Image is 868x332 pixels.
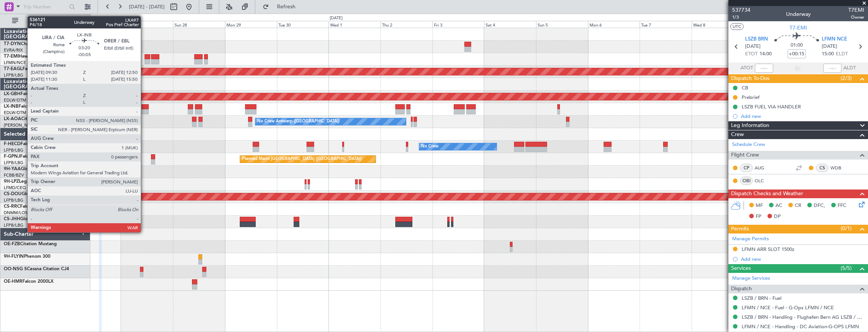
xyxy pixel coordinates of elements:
div: No Crew [421,141,439,152]
a: LFPB/LBG [4,160,24,166]
span: Dispatch Checks and Weather [731,189,803,198]
a: CS-RRCFalcon 900LX [4,204,49,209]
span: [DATE] - [DATE] [129,3,165,10]
span: (5/5) [841,264,852,272]
a: LFMN/NCE [4,60,26,66]
div: Sat 4 [484,21,536,28]
span: T7-EMI [4,54,19,59]
span: CS-RRC [4,204,20,209]
a: FCBB/BZV [4,172,24,178]
div: Add new [741,256,864,262]
a: Schedule Crew [732,141,765,149]
a: 9H-LPZLegacy 500 [4,179,43,184]
a: LFPB/LBG [4,147,24,153]
a: EDLW/DTM [4,110,26,116]
span: CS-JHH [4,217,20,221]
a: LX-GBHFalcon 7X [4,92,41,96]
span: OE-HMR [4,279,22,284]
a: 9H-YAAGlobal 5000 [4,167,47,171]
a: LSZB / BRN - Fuel [742,295,782,301]
span: 15:00 [822,50,834,58]
div: No Crew Antwerp ([GEOGRAPHIC_DATA]) [257,116,340,127]
span: Dispatch [731,285,752,293]
div: Mon 6 [588,21,640,28]
button: UTC [730,23,744,30]
span: LX-INB [4,104,19,109]
a: F-GPNJFalcon 900EX [4,154,49,159]
div: Mon 29 [225,21,277,28]
span: T7EMI [848,6,864,14]
span: MF [756,202,763,210]
span: Permits [731,225,749,233]
span: (2/3) [841,74,852,82]
span: 9H-LPZ [4,179,19,184]
span: 01:00 [791,42,803,49]
span: F-GPNJ [4,154,20,159]
a: LX-INBFalcon 900EX EASy II [4,104,64,109]
div: Tue 30 [277,21,329,28]
a: AUG [755,164,772,171]
a: LFMN / NCE - Handling - DC Aviation-G-OPS LFMN [742,323,859,330]
div: Fri 26 [69,21,121,28]
a: F-HECDFalcon 7X [4,142,41,146]
div: [DATE] [330,15,343,22]
a: LFMD/CEQ [4,185,26,191]
span: OE-FZB [4,242,20,246]
div: Tue 7 [640,21,692,28]
div: CB [742,85,748,91]
span: 1/3 [732,14,750,20]
span: Services [731,264,751,273]
div: Add new [741,113,864,119]
span: [DATE] [822,43,837,50]
a: CS-DOUGlobal 6500 [4,192,47,196]
a: OO-NSG SCessna Citation CJ4 [4,267,69,271]
a: T7-EMIHawker 900XP [4,54,50,59]
div: LSZB FUEL VIA HANDLER [742,103,801,110]
div: Underway [786,10,811,18]
span: 537734 [732,6,750,14]
div: Sun 28 [173,21,225,28]
a: Manage Permits [732,235,769,243]
span: 9H-FLYIN [4,254,24,259]
span: T7-DYN [4,42,21,46]
a: [PERSON_NAME]/QSA [4,122,49,128]
a: WDB [830,164,848,171]
span: ETOT [745,50,758,58]
a: LSZB / BRN - Handling - Flughafen Bern AG LSZB / BRN [742,314,864,320]
span: LFMN NCE [822,36,847,43]
div: Planned Maint [GEOGRAPHIC_DATA] ([GEOGRAPHIC_DATA]) [37,141,156,152]
a: DNMM/LOS [4,210,27,216]
div: Sat 27 [121,21,173,28]
span: [DATE] [745,43,761,50]
span: Dispatch To-Dos [731,74,769,83]
span: ELDT [836,50,848,58]
div: Wed 8 [692,21,744,28]
span: ALDT [843,64,856,72]
button: Refresh [259,1,305,13]
a: OE-HMRFalcon 2000LX [4,279,53,284]
div: [DATE] [92,15,105,22]
span: LSZB BRN [745,36,768,43]
span: (0/1) [841,224,852,232]
a: T7-EAGLFalcon 8X [4,67,43,71]
span: 9H-YAA [4,167,21,171]
input: --:-- [755,64,773,73]
span: LX-GBH [4,92,20,96]
a: 9H-FLYINPhenom 300 [4,254,50,259]
span: T7-EAGL [4,67,22,71]
div: Thu 2 [381,21,432,28]
span: Crew [731,130,744,139]
div: LFMN ARR SLOT 1500z [742,246,794,252]
div: Sun 5 [536,21,588,28]
div: Fri 3 [432,21,484,28]
span: Owner [848,14,864,20]
span: F-HECD [4,142,20,146]
a: Manage Services [732,275,770,282]
a: OE-FZBCitation Mustang [4,242,57,246]
button: All Aircraft [8,15,82,27]
span: Leg Information [731,121,769,130]
a: OLC [755,177,772,184]
span: CR [795,202,801,210]
div: Wed 1 [329,21,381,28]
div: Prebrief [742,94,759,100]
